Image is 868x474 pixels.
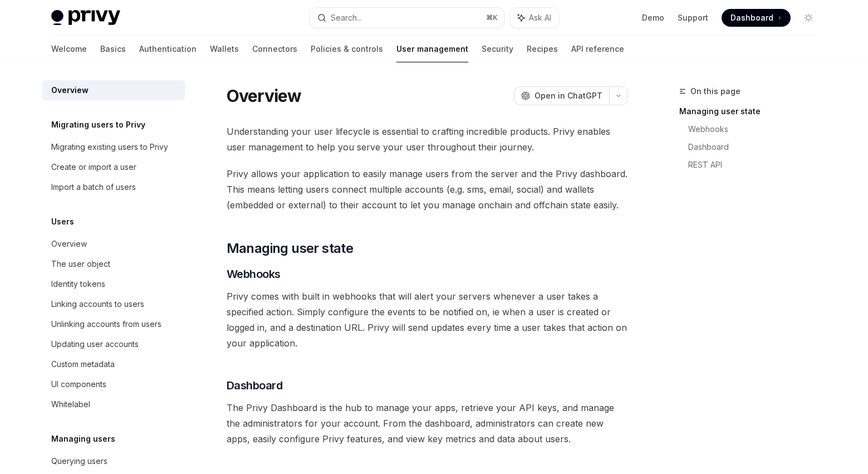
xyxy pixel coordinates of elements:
[800,9,817,27] button: Toggle dark mode
[51,432,115,446] h5: Managing users
[722,9,791,27] a: Dashboard
[42,294,185,314] a: Linking accounts to users
[227,266,281,282] span: Webhooks
[252,36,297,62] a: Connectors
[42,451,185,471] a: Querying users
[51,237,87,251] div: Overview
[642,12,664,23] a: Demo
[42,177,185,197] a: Import a batch of users
[227,289,628,351] span: Privy comes with built in webhooks that will alert your servers whenever a user takes a specified...
[51,118,145,131] h5: Migrating users to Privy
[51,140,168,154] div: Migrating existing users to Privy
[227,378,283,393] span: Dashboard
[730,12,773,23] span: Dashboard
[42,137,185,157] a: Migrating existing users to Privy
[51,317,161,331] div: Unlinking accounts from users
[42,394,185,414] a: Whitelabel
[688,156,826,174] a: REST API
[678,12,708,23] a: Support
[42,234,185,254] a: Overview
[227,124,628,155] span: Understanding your user lifecycle is essential to crafting incredible products. Privy enables use...
[42,157,185,177] a: Create or import a user
[679,102,826,120] a: Managing user state
[486,13,498,22] span: ⌘ K
[42,80,185,100] a: Overview
[42,374,185,394] a: UI components
[534,90,602,101] span: Open in ChatGPT
[51,455,107,468] div: Querying users
[227,86,302,106] h1: Overview
[690,85,741,98] span: On this page
[42,354,185,374] a: Custom metadata
[42,254,185,274] a: The user object
[51,180,136,194] div: Import a batch of users
[51,277,105,291] div: Identity tokens
[42,334,185,354] a: Updating user accounts
[100,36,126,62] a: Basics
[529,12,551,23] span: Ask AI
[396,36,468,62] a: User management
[139,36,197,62] a: Authentication
[311,36,383,62] a: Policies & controls
[482,36,513,62] a: Security
[51,84,89,97] div: Overview
[51,398,90,411] div: Whitelabel
[227,400,628,447] span: The Privy Dashboard is the hub to manage your apps, retrieve your API keys, and manage the admini...
[42,314,185,334] a: Unlinking accounts from users
[51,358,115,371] div: Custom metadata
[51,36,87,62] a: Welcome
[688,120,826,138] a: Webhooks
[210,36,239,62] a: Wallets
[51,338,139,351] div: Updating user accounts
[51,10,120,26] img: light logo
[42,274,185,294] a: Identity tokens
[310,8,504,28] button: Search...⌘K
[527,36,558,62] a: Recipes
[51,378,106,391] div: UI components
[51,257,110,271] div: The user object
[688,138,826,156] a: Dashboard
[571,36,624,62] a: API reference
[331,11,362,25] div: Search...
[227,166,628,213] span: Privy allows your application to easily manage users from the server and the Privy dashboard. Thi...
[51,160,136,174] div: Create or import a user
[51,297,144,311] div: Linking accounts to users
[510,8,559,28] button: Ask AI
[51,215,74,228] h5: Users
[227,240,354,257] span: Managing user state
[514,86,609,105] button: Open in ChatGPT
